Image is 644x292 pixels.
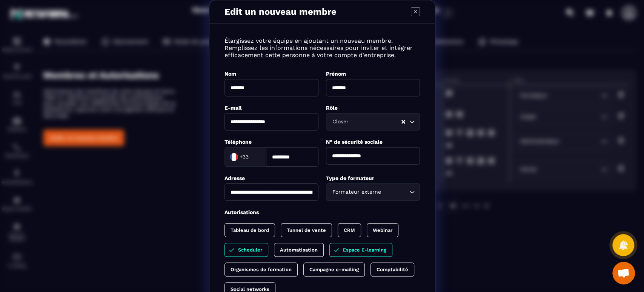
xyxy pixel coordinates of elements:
[326,113,420,130] div: Search for option
[238,247,262,253] p: Scheduler
[224,209,259,215] label: Autorisations
[226,149,241,165] img: Country Flag
[224,147,266,167] div: Search for option
[344,227,355,233] p: CRM
[331,188,383,196] span: Formateur externe
[343,247,386,253] p: Espace E-learning
[331,118,350,126] span: Closer
[224,139,252,145] label: Téléphone
[326,71,346,77] label: Prénom
[251,151,258,163] input: Search for option
[224,175,245,181] label: Adresse
[377,267,408,272] p: Comptabilité
[326,105,338,111] label: Rôle
[326,175,374,181] label: Type de formateur
[231,227,269,233] p: Tableau de bord
[373,227,392,233] p: Webinar
[224,37,420,59] p: Élargissez votre équipe en ajoutant un nouveau membre. Remplissez les informations nécessaires po...
[350,118,401,126] input: Search for option
[280,247,318,253] p: Automatisation
[612,262,635,284] a: Ouvrir le chat
[287,227,326,233] p: Tunnel de vente
[326,183,420,201] div: Search for option
[309,267,359,272] p: Campagne e-mailing
[383,188,407,196] input: Search for option
[326,139,383,145] label: N° de sécurité sociale
[224,105,242,111] label: E-mail
[231,267,292,272] p: Organismes de formation
[224,6,337,17] p: Edit un nouveau membre
[231,286,269,292] p: Social networks
[240,153,249,161] span: +33
[401,119,405,125] button: Clear Selected
[224,71,236,77] label: Nom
